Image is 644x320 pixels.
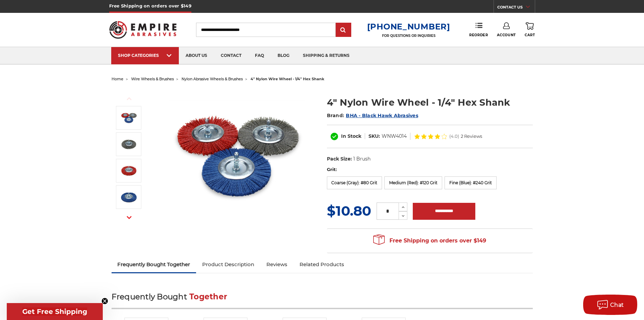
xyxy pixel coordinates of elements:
label: Grit: [327,166,533,173]
button: Close teaser [101,298,108,304]
a: blog [271,47,296,64]
span: Reorder [469,33,488,37]
dd: WNW4014 [382,133,407,140]
img: 4 inch nylon wire wheel for drill [169,89,305,224]
span: Chat [610,302,624,308]
span: Together [189,292,227,301]
span: Account [497,33,516,37]
a: home [112,77,123,81]
a: Reorder [469,22,488,37]
dd: 1 Brush [353,155,371,163]
span: Brand: [327,112,344,119]
a: Frequently Bought Together [112,257,196,272]
span: In Stock [341,133,361,139]
button: Previous [121,91,137,106]
div: Get Free ShippingClose teaser [7,303,103,320]
span: (4.0) [449,134,459,138]
a: about us [179,47,214,64]
img: 4" Nylon Wire Wheel - 1/4" Hex Shank [120,162,137,179]
a: Reviews [260,257,293,272]
a: Related Products [293,257,350,272]
span: $10.80 [327,202,371,219]
a: shipping & returns [296,47,356,64]
span: Free Shipping on orders over $149 [373,234,486,248]
span: Cart [525,33,535,37]
a: CONTACT US [497,3,535,13]
span: 4" nylon wire wheel - 1/4" hex shank [251,77,324,81]
a: nylon abrasive wheels & brushes [182,77,243,81]
a: Cart [525,22,535,37]
a: Product Description [196,257,260,272]
dt: SKU: [368,133,380,140]
input: Submit [337,23,350,37]
span: Get Free Shipping [22,307,87,316]
a: BHA - Black Hawk Abrasives [346,112,418,119]
img: 4 inch nylon wire wheel for drill [120,109,137,126]
h1: 4" Nylon Wire Wheel - 1/4" Hex Shank [327,96,533,109]
div: SHOP CATEGORIES [118,53,172,58]
dt: Pack Size: [327,155,352,163]
img: Empire Abrasives [109,17,177,43]
a: faq [248,47,271,64]
img: 4" Nylon Wire Wheel - 1/4" Hex Shank [120,189,137,206]
button: Next [121,210,137,225]
p: FOR QUESTIONS OR INQUIRIES [367,34,450,38]
a: [PHONE_NUMBER] [367,22,450,31]
a: wire wheels & brushes [131,77,174,81]
span: 2 Reviews [461,134,482,138]
img: 4" Nylon Wire Wheel - 1/4" Hex Shank [120,136,137,153]
a: contact [214,47,248,64]
button: Chat [583,295,637,315]
span: Frequently Bought [112,292,187,301]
